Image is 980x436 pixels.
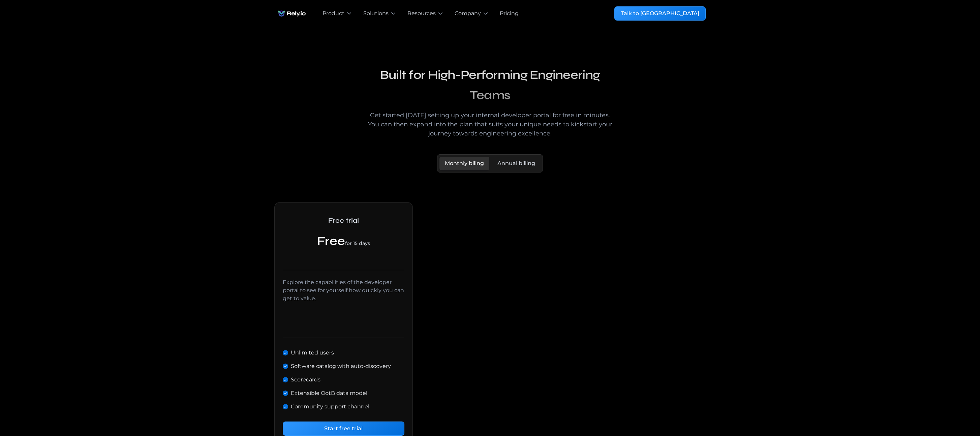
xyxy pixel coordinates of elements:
div: Company [455,9,481,18]
div: Scorecards [291,376,320,384]
div: Explore the capabilities of the developer portal to see for yourself how quickly you can get to v... [283,278,404,303]
div: Extensible OotB data model [291,389,367,397]
h2: Free trial [283,211,404,231]
h2: Built for High-Performing Engineering Teams [361,65,619,105]
div: Solutions [363,9,389,18]
a: Start free trial [283,422,404,436]
div: Software catalog with auto-discovery [291,362,391,370]
div: Community support channel [291,403,369,411]
div: Unlimited users [291,349,334,357]
div: Free [283,233,404,249]
div: Get started [DATE] setting up your internal developer portal for free in minutes. You can then ex... [361,111,619,138]
div: Annual billing [497,159,535,167]
div: Resources [407,9,436,18]
div: Product [323,9,344,18]
div: Talk to [GEOGRAPHIC_DATA] [621,9,699,18]
a: Talk to [GEOGRAPHIC_DATA] [614,6,706,21]
img: Rely.io logo [274,7,309,20]
div: Monthly biling [445,159,484,167]
span: for 15 days [345,240,370,246]
a: Pricing [500,9,519,18]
